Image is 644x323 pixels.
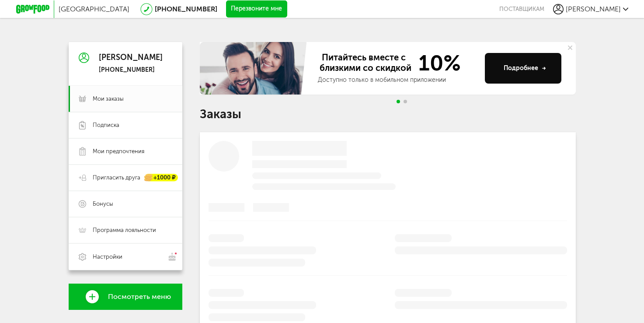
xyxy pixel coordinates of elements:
span: Go to slide 1 [397,100,400,103]
div: [PERSON_NAME] [99,53,163,62]
a: Программа лояльности [69,217,182,243]
span: Go to slide 2 [404,100,407,103]
div: +1000 ₽ [145,174,178,182]
span: 10% [413,52,461,74]
a: Настройки [69,243,182,270]
div: Доступно только в мобильном приложении [318,76,478,84]
div: [PHONE_NUMBER] [99,66,163,74]
div: Подробнее [504,64,546,73]
button: Перезвоните мне [226,0,287,18]
a: Пригласить друга +1000 ₽ [69,165,182,191]
img: family-banner.579af9d.jpg [200,42,309,95]
a: Посмотреть меню [69,284,182,310]
span: Посмотреть меню [108,293,171,301]
span: Питайтесь вместе с близкими со скидкой [318,52,413,74]
a: [PHONE_NUMBER] [155,5,217,13]
a: Мои предпочтения [69,138,182,165]
span: Подписка [93,121,119,129]
span: Программа лояльности [93,226,156,234]
h1: Заказы [200,109,576,120]
a: Подписка [69,112,182,138]
span: Настройки [93,253,122,261]
a: Мои заказы [69,86,182,112]
span: Мои заказы [93,95,124,103]
span: Мои предпочтения [93,147,144,155]
span: Пригласить друга [93,174,140,182]
a: Бонусы [69,191,182,217]
span: Бонусы [93,200,113,208]
span: [PERSON_NAME] [566,5,621,13]
span: [GEOGRAPHIC_DATA] [59,5,129,13]
button: Подробнее [485,53,561,84]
